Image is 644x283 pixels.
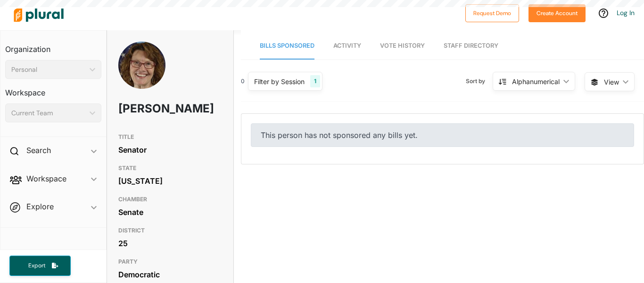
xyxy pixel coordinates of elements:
[260,42,314,49] span: Bills Sponsored
[260,33,314,60] a: Bills Sponsored
[118,194,222,205] h3: CHAMBER
[617,9,635,17] a: Log In
[11,65,86,75] div: Personal
[465,8,519,17] a: Request Demo
[310,75,320,87] div: 1
[118,267,222,282] div: Democratic
[9,256,71,276] button: Export
[251,123,634,147] div: This person has not sponsored any bills yet.
[380,33,425,60] a: Vote History
[604,77,619,87] span: View
[254,77,305,86] div: Filter by Session
[333,42,361,49] span: Activity
[5,35,101,56] h3: Organization
[444,33,498,60] a: Staff Directory
[11,108,86,118] div: Current Team
[22,262,52,270] span: Export
[118,42,165,111] img: Headshot of Mary Ware
[466,77,493,86] span: Sort by
[118,225,222,236] h3: DISTRICT
[118,94,181,123] h1: [PERSON_NAME]
[528,4,586,22] button: Create Account
[465,4,519,22] button: Request Demo
[333,33,361,60] a: Activity
[118,131,222,143] h3: TITLE
[26,145,51,155] h2: Search
[118,143,222,157] div: Senator
[380,42,425,49] span: Vote History
[241,77,245,86] div: 0
[118,174,222,188] div: [US_STATE]
[118,163,222,174] h3: STATE
[118,256,222,267] h3: PARTY
[5,79,101,100] h3: Workspace
[118,236,222,250] div: 25
[528,8,586,17] a: Create Account
[118,205,222,219] div: Senate
[512,77,560,86] div: Alphanumerical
